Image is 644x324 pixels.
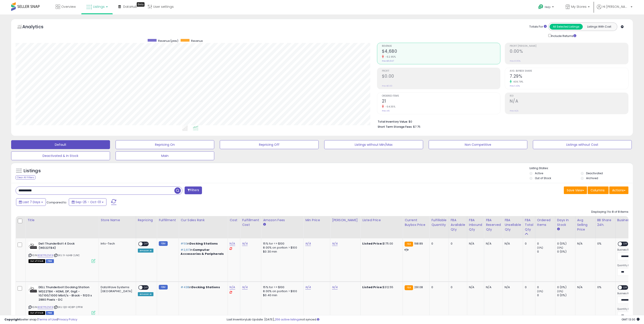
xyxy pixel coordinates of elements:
div: N/A [486,242,499,246]
span: Revenue [382,45,500,47]
small: Prev: $9,947 [382,60,394,62]
div: Current Buybox Price [405,218,428,227]
div: Clear All Filters [16,175,35,180]
span: #2,617 [181,248,190,252]
small: FBA [405,242,413,247]
div: 0 [537,250,555,254]
span: Sep-25 - Oct-01 [75,200,101,204]
small: 409.79% [512,80,523,83]
span: Profit [PERSON_NAME] [510,45,628,47]
span: OFF [622,286,629,290]
small: (0%) [537,290,543,293]
button: Repricing Off [220,140,319,149]
div: Fulfillable Quantity [431,218,447,227]
small: (0%) [537,246,543,249]
span: Computer Accessories & Peripherals [181,248,224,256]
button: Default [11,140,110,149]
span: #438 [181,285,189,289]
div: [PERSON_NAME] [332,218,359,223]
h2: 21 [382,99,500,105]
b: Dell ThunderBolt 4 Dock (WD22TB4) [39,242,93,251]
small: Prev: $0.00 [382,85,392,87]
small: Amazon Fees. [263,223,266,227]
a: N/A [332,285,337,290]
span: Docking Stations [190,241,218,246]
span: Listings [93,4,105,9]
span: | SKU: 1I-AJHB-2JNC [54,253,80,257]
span: Columns [591,188,605,192]
p: in [181,242,224,246]
small: Days In Stock. [557,227,560,231]
div: N/A [486,285,499,289]
label: Active [535,171,543,175]
h2: N/A [510,99,628,105]
button: Non Competitive [429,140,528,149]
small: Prev: 0.00% [510,60,520,62]
span: 198.89 [414,241,423,246]
small: Prev: 46 [382,109,389,112]
img: 319+nZgOtHL._SL40_.jpg [29,285,37,294]
a: Privacy Policy [58,317,77,322]
div: 0 [431,285,445,289]
div: Repricing [138,218,155,223]
div: FBA Unsellable Qty [505,218,521,232]
span: OFF [143,242,150,246]
span: Revenue [191,39,203,43]
div: 0 (0%) [557,250,575,254]
div: DataWave Systems [GEOGRAPHIC_DATA] [101,285,132,293]
div: 0 [537,242,555,246]
span: Docking Stations [192,285,220,289]
span: My Stores [571,4,587,9]
span: OFF [143,286,150,290]
div: 0 [537,293,555,297]
div: 0 (0%) [557,285,575,289]
a: 256 active listings [275,317,300,322]
div: $0.30 min [263,250,300,254]
div: N/A [505,285,520,289]
div: Days In Stock [557,218,573,227]
a: N/A [230,241,235,246]
div: BB Share 24h. [597,218,613,227]
div: N/A [469,285,481,289]
div: Store Name [101,218,134,223]
button: Last 7 Days [16,198,46,206]
div: 8.00% on portion > $100 [263,246,300,250]
div: FBA Total Qty [525,218,533,232]
span: Last 7 Days [23,200,40,204]
button: Columns [588,186,609,194]
button: Repricing On [116,140,214,149]
div: N/A [469,242,481,246]
div: 0 [431,242,445,246]
button: Sep-25 - Oct-01 [69,198,106,206]
span: Avg. Buybox Share [510,70,628,72]
small: Prev: N/A [510,109,518,112]
b: Listed Price: [362,285,383,289]
div: ASIN: [29,242,95,262]
span: 291.08 [414,285,423,289]
div: Min Price [305,218,328,223]
a: B0B7P6ZNFB [38,305,53,309]
span: Hi [PERSON_NAME] [603,4,629,9]
span: Ordered Items [382,95,500,97]
label: Out of Stock [535,176,551,180]
small: -52.95% [384,55,396,59]
div: FBA inbound Qty [469,218,482,232]
a: N/A [305,241,311,246]
div: Amazon AI [138,249,153,253]
h2: $4,680 [382,49,500,55]
div: $312.55 [362,285,399,289]
div: $175.00 [362,242,399,246]
div: 0 (0%) [557,242,575,246]
button: Save View [564,186,587,194]
button: Listings without Min/Max [324,140,423,149]
div: Fulfillment [159,218,177,223]
div: FBA Available Qty [451,218,465,232]
span: Compared to: [47,200,67,205]
div: Amazon AI [138,292,153,296]
div: N/A [505,242,520,246]
button: Listings without Cost [533,140,632,149]
a: Help [535,1,558,14]
button: Main [116,151,214,160]
li: $0 [378,119,625,124]
div: Listed Price [362,218,401,223]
